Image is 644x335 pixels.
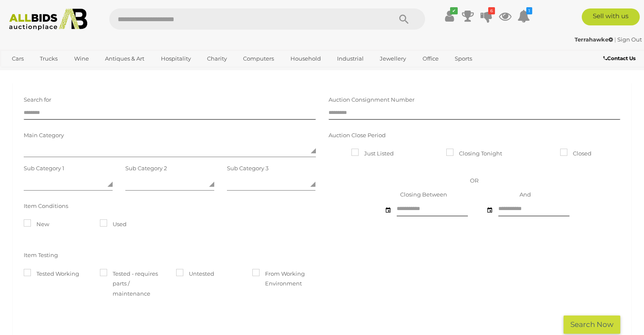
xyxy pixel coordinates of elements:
label: Sub Category 3 [227,163,268,173]
label: Auction Consignment Number [329,95,415,105]
label: Used [100,219,127,229]
a: Office [417,52,444,66]
i: 1 [526,7,532,14]
a: Sell with us [582,8,640,25]
a: Hospitality [155,52,196,66]
label: Just Listed [351,149,394,158]
a: [GEOGRAPHIC_DATA] [6,66,77,80]
label: Tested - requires parts / maintenance [100,269,163,299]
a: Trucks [34,52,63,66]
label: Closing Tonight [446,149,502,158]
label: Closed [560,149,591,158]
a: 6 [480,8,493,24]
a: ✔ [443,8,456,24]
label: Search for [24,95,51,105]
label: Sub Category 2 [125,163,167,173]
a: 1 [517,8,530,24]
a: Wine [69,52,94,66]
button: Search Now [564,316,620,334]
label: Tested Working [24,269,79,279]
label: Sub Category 1 [24,163,64,173]
i: ✔ [450,7,458,14]
a: Contact Us [603,54,638,63]
label: And [520,190,531,199]
label: Main Category [24,130,64,140]
label: From Working Environment [252,269,316,289]
a: Computers [238,52,279,66]
a: Sports [449,52,478,66]
a: Jewellery [374,52,412,66]
label: Item Conditions [24,201,68,211]
img: Allbids.com.au [5,8,92,30]
a: Charity [202,52,232,66]
label: Auction Close Period [329,130,386,140]
span: | [614,36,616,43]
a: Terrahawke [575,36,614,43]
label: OR [470,176,478,185]
a: Antiques & Art [100,52,150,66]
label: Closing Between [400,190,447,199]
a: Household [285,52,326,66]
a: Sign Out [617,36,642,43]
i: 6 [488,7,495,14]
button: Search [383,8,425,30]
label: Item Testing [24,250,58,260]
a: Industrial [332,52,369,66]
b: Contact Us [603,55,636,61]
strong: Terrahawke [575,36,613,43]
label: Untested [176,269,214,279]
label: New [24,219,49,229]
a: Cars [6,52,29,66]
